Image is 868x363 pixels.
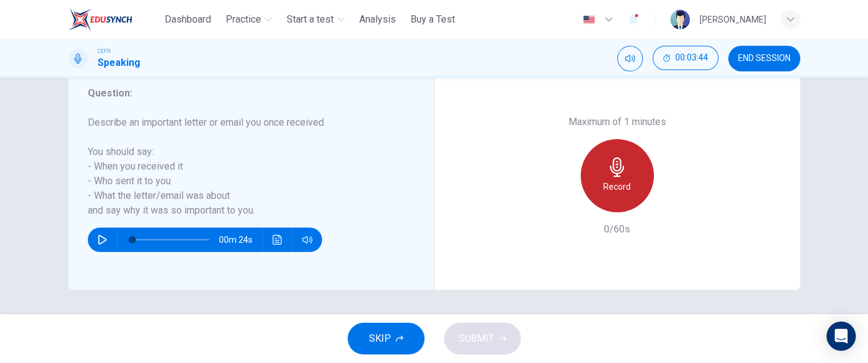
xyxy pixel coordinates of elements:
button: Click to see the audio transcription [268,228,287,252]
button: Buy a Test [406,9,460,31]
div: [PERSON_NAME] [700,12,766,27]
h6: 0/60s [604,222,630,237]
h6: Record [603,179,631,194]
span: 00m 24s [219,228,262,252]
span: CEFR [98,47,110,56]
div: Hide [653,46,719,71]
button: SKIP [348,323,425,354]
span: 00:03:44 [675,53,708,63]
span: SKIP [369,330,391,347]
button: Dashboard [160,9,216,31]
span: END SESSION [738,54,791,63]
button: END SESSION [728,46,800,71]
h1: Speaking [98,56,140,70]
span: Dashboard [165,12,211,27]
div: Mute [617,46,643,71]
span: Start a test [287,12,334,27]
button: Analysis [354,9,401,31]
span: Analysis [359,12,396,27]
a: ELTC logo [68,7,160,32]
span: Practice [226,12,261,27]
h6: Maximum of 1 minutes [569,115,666,129]
button: 00:03:44 [653,46,719,70]
img: Profile picture [670,10,690,29]
button: Start a test [282,9,350,31]
span: Buy a Test [411,12,455,27]
button: Practice [221,9,277,31]
h6: Describe an important letter or email you once received. You should say: - When you received it -... [88,115,400,218]
h6: Question : [88,86,400,101]
img: en [581,15,597,24]
button: Record [581,139,654,212]
div: Open Intercom Messenger [827,322,856,351]
img: ELTC logo [68,7,132,32]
